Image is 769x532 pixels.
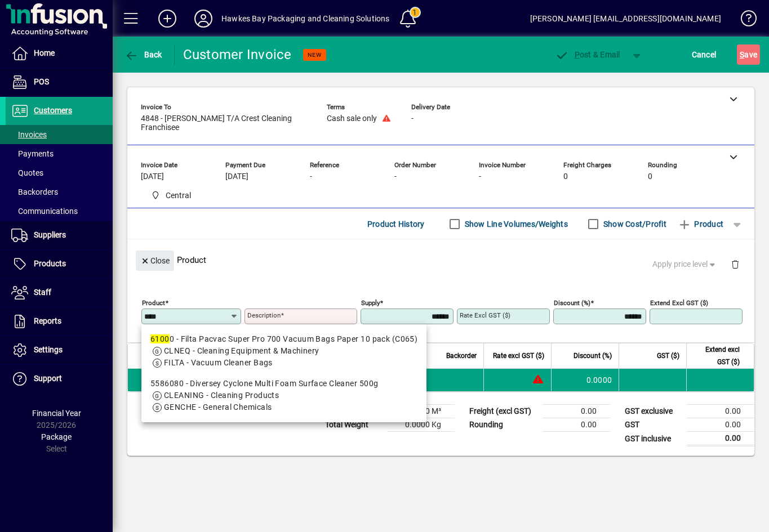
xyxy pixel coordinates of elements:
a: Backorders [6,182,113,202]
mat-label: Product [142,299,165,307]
span: Close [140,252,170,270]
em: 6100 [150,334,170,343]
span: Quotes [11,168,43,177]
span: - [411,114,414,123]
span: Reports [34,316,61,325]
span: Customers [34,106,72,115]
span: Products [34,259,66,268]
button: Add [149,8,185,29]
span: Apply price level [652,258,718,270]
a: Products [6,250,113,278]
td: Freight (excl GST) [464,405,543,418]
span: GENCHE - General Chemicals [164,403,272,412]
td: 0.00 [543,405,610,418]
span: Support [34,374,62,383]
span: Payments [11,149,54,158]
td: GST exclusive [619,405,687,418]
div: Hawkes Bay Packaging and Cleaning Solutions [221,10,390,28]
mat-label: Rate excl GST ($) [460,311,510,319]
div: [PERSON_NAME] [EMAIL_ADDRESS][DOMAIN_NAME] [530,10,721,28]
td: 0.00 [687,418,754,432]
mat-label: Supply [361,299,380,307]
app-page-header-button: Delete [722,259,749,269]
mat-label: Extend excl GST ($) [650,299,708,307]
span: Invoices [11,130,47,139]
span: [DATE] [141,172,164,181]
span: ost & Email [555,50,620,59]
a: Staff [6,279,113,307]
a: POS [6,68,113,96]
span: Financial Year [32,409,81,418]
span: CLEANING - Cleaning Products [164,391,279,400]
span: 4848 - [PERSON_NAME] T/A Crest Cleaning Franchisee [141,114,310,132]
button: Delete [722,251,749,278]
span: - [479,172,481,181]
span: NEW [308,51,322,59]
span: CLNEQ - Cleaning Equipment & Machinery [164,346,319,355]
span: FILTA - Vacuum Cleaner Bags [164,358,273,367]
button: Back [122,44,165,65]
div: 0 - Filta Pacvac Super Pro 700 Vacuum Bags Paper 10 pack (C065) [150,333,417,345]
span: Package [41,432,72,441]
td: Total Weight [319,418,387,432]
a: Quotes [6,163,113,182]
span: Cash sale only [327,114,377,123]
mat-label: Discount (%) [554,299,590,307]
a: Payments [6,144,113,163]
span: Communications [11,207,78,216]
span: Back [125,50,162,59]
label: Show Line Volumes/Weights [463,218,568,230]
td: 0.0000 Kg [387,418,455,432]
a: Knowledge Base [732,2,755,39]
td: 0.00 [543,418,610,432]
span: 0 [563,172,568,181]
span: Settings [34,345,63,354]
button: Profile [185,8,221,29]
td: 0.00 [687,405,754,418]
button: Save [737,44,760,65]
mat-option: 61000 - Filta Pacvac Super Pro 700 Vacuum Bags Paper 10 pack (C065) [141,329,426,373]
td: 0.00 [687,432,754,446]
button: Close [136,251,174,271]
span: 0 [648,172,652,181]
span: Central [166,190,191,202]
a: Reports [6,307,113,336]
span: Home [34,48,55,57]
span: Staff [34,288,51,297]
button: Post & Email [549,44,626,65]
div: Customer Invoice [183,46,292,64]
app-page-header-button: Back [113,44,175,65]
span: P [575,50,580,59]
td: Rounding [464,418,543,432]
button: Product History [363,214,429,234]
td: 0.0000 [551,369,619,391]
a: Communications [6,202,113,221]
mat-label: Description [247,311,281,319]
span: Cancel [692,46,717,64]
span: Rate excl GST ($) [493,350,544,362]
span: POS [34,77,49,86]
span: Discount (%) [574,350,612,362]
span: Extend excl GST ($) [694,343,740,368]
span: S [740,50,744,59]
a: Settings [6,336,113,364]
span: [DATE] [225,172,248,181]
td: GST [619,418,687,432]
td: GST inclusive [619,432,687,446]
span: Backorder [446,350,477,362]
div: Product [127,239,754,280]
span: Suppliers [34,230,66,239]
div: 5586080 - Diversey Cyclone Multi Foam Surface Cleaner 500g [150,378,417,390]
span: Backorders [11,187,58,196]
a: Suppliers [6,221,113,249]
a: Invoices [6,125,113,144]
span: Product History [367,215,425,233]
span: ave [740,46,757,64]
mat-option: 5586080 - Diversey Cyclone Multi Foam Surface Cleaner 500g [141,373,426,418]
span: GST ($) [657,350,679,362]
label: Show Cost/Profit [601,218,666,230]
span: Central [146,189,195,203]
a: Support [6,365,113,393]
span: - [310,172,312,181]
span: - [394,172,397,181]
